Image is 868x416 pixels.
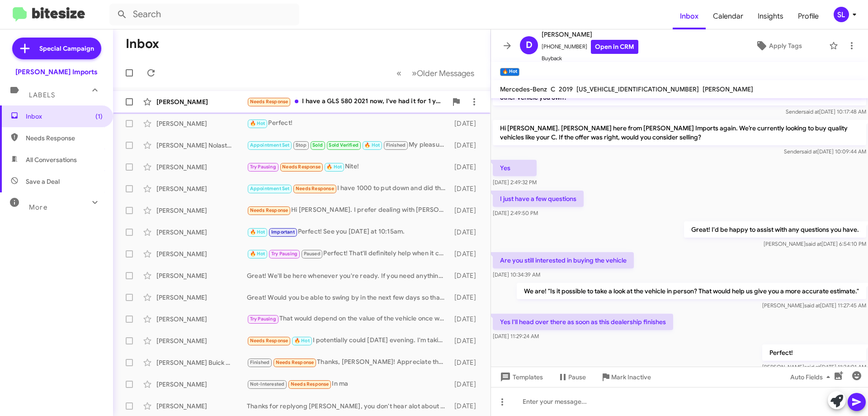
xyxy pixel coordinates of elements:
[156,141,247,150] div: [PERSON_NAME] Nolastname119188155
[392,64,480,82] nav: Page navigation example
[706,3,750,29] span: Calendar
[762,344,866,361] p: Perfect!
[247,162,450,172] div: Nite!
[250,381,285,387] span: Not-Interested
[386,142,406,148] span: Finished
[156,402,247,411] div: [PERSON_NAME]
[762,302,866,309] span: [PERSON_NAME] [DATE] 11:27:45 AM
[247,96,447,107] div: I have a GLS 580 2021 now, I've had it for 1 year. Is that too soon to trade in? I am interested.
[450,358,483,367] div: [DATE]
[806,240,821,247] span: said at
[500,68,519,76] small: 🔥 Hot
[493,191,584,207] p: I just have a few questions
[450,402,483,411] div: [DATE]
[304,251,321,257] span: Paused
[156,163,247,172] div: [PERSON_NAME]
[247,314,450,324] div: That would depend on the value of the vehicle once we've appraised it along with what your curren...
[551,85,555,93] span: C
[762,363,866,370] span: [PERSON_NAME] [DATE] 11:34:01 AM
[250,164,276,170] span: Try Pausing
[769,38,802,54] span: Apply Tags
[784,148,866,155] span: Sender [DATE] 10:09:44 AM
[673,3,706,29] a: Inbox
[611,369,651,385] span: Mark Inactive
[250,99,288,105] span: Needs Response
[391,64,407,82] button: Previous
[450,271,483,280] div: [DATE]
[750,3,791,29] a: Insights
[576,85,699,93] span: [US_VEHICLE_IDENTIFICATION_NUMBER]
[406,64,480,82] button: Next
[493,252,634,268] p: Are you still interested in buying the vehicle
[296,186,334,191] span: Needs Response
[493,210,538,216] span: [DATE] 2:49:50 PM
[450,119,483,128] div: [DATE]
[550,369,593,385] button: Pause
[12,38,101,59] a: Special Campaign
[491,369,550,385] button: Templates
[684,221,866,238] p: Great! I'd be happy to assist with any questions you have.
[498,369,543,385] span: Templates
[834,7,849,22] div: SL
[271,251,297,257] span: Try Pausing
[247,335,450,346] div: I potentially could [DATE] evening. I'm taking it on a short trip this weekend.
[417,68,474,78] span: Older Messages
[156,315,247,324] div: [PERSON_NAME]
[517,283,866,299] p: We are! "Is it possible to take a look at the vehicle in person? That would help us give you a mo...
[156,293,247,302] div: [PERSON_NAME]
[450,228,483,237] div: [DATE]
[804,302,820,309] span: said at
[95,112,103,121] span: (1)
[250,142,290,148] span: Appointment Set
[247,357,450,368] div: Thanks, [PERSON_NAME]! Appreciate the good humor. If you ever need anything or want to chat about...
[500,85,547,93] span: Mercedes-Benz
[559,85,573,93] span: 2019
[247,205,450,215] div: Hi [PERSON_NAME]. I prefer dealing with [PERSON_NAME] but thank you for considering adding me to ...
[294,338,310,344] span: 🔥 Hot
[156,358,247,367] div: [PERSON_NAME] Buick Gmc Robstown Inc
[591,40,638,54] a: Open in CRM
[39,44,94,53] span: Special Campaign
[250,207,288,213] span: Needs Response
[276,359,314,365] span: Needs Response
[786,108,866,115] span: Sender [DATE] 10:17:48 AM
[247,402,450,411] div: Thanks for replyong [PERSON_NAME], you don't hear alot about those too often. With the low mileag...
[29,203,47,211] span: More
[247,379,450,389] div: In ma
[493,120,866,145] p: Hi [PERSON_NAME]. [PERSON_NAME] here from [PERSON_NAME] Imports again. We’re currently looking to...
[783,369,841,385] button: Auto Fields
[126,37,159,51] h1: Inbox
[542,54,638,63] span: Buyback
[593,369,658,385] button: Mark Inactive
[15,67,98,77] div: [PERSON_NAME] Imports
[26,177,60,186] span: Save a Deal
[250,359,270,365] span: Finished
[450,293,483,302] div: [DATE]
[247,249,450,259] div: Perfect! That'll definitely help when it comes time to appraise your vehicle. Have a great trip a...
[26,134,103,143] span: Needs Response
[826,7,858,22] button: SL
[450,184,483,193] div: [DATE]
[296,142,307,148] span: Stop
[156,119,247,128] div: [PERSON_NAME]
[732,38,825,54] button: Apply Tags
[271,229,295,235] span: Important
[250,120,265,126] span: 🔥 Hot
[791,3,826,29] a: Profile
[450,336,483,345] div: [DATE]
[247,227,450,237] div: Perfect! See you [DATE] at 10:15am.
[450,315,483,324] div: [DATE]
[802,148,817,155] span: said at
[329,142,359,148] span: Sold Verified
[156,206,247,215] div: [PERSON_NAME]
[156,228,247,237] div: [PERSON_NAME]
[364,142,380,148] span: 🔥 Hot
[156,380,247,389] div: [PERSON_NAME]
[247,293,450,302] div: Great! Would you be able to swing by in the next few days so that we can appraise the vehicle for...
[156,336,247,345] div: [PERSON_NAME]
[396,67,401,79] span: «
[29,91,55,99] span: Labels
